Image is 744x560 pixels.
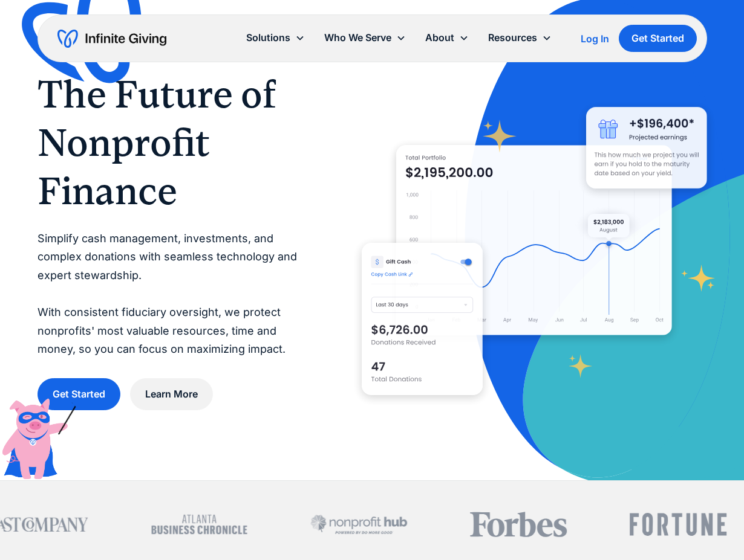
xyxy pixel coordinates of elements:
div: Who We Serve [315,25,416,51]
div: Resources [478,25,561,51]
h1: The Future of Nonprofit Finance [38,70,313,215]
div: About [416,25,478,51]
a: Get Started [619,25,697,52]
div: About [425,30,454,46]
p: Simplify cash management, investments, and complex donations with seamless technology and expert ... [38,230,313,359]
div: Solutions [237,25,315,51]
a: Log In [581,31,609,46]
a: Learn More [130,378,213,410]
div: Solutions [246,30,290,46]
div: Who We Serve [324,30,391,46]
img: donation software for nonprofits [362,243,483,395]
div: Resources [488,30,537,46]
div: Log In [581,34,609,43]
img: fundraising star [681,265,716,292]
img: nonprofit donation platform [396,145,672,335]
a: Get Started [38,378,120,410]
a: home [57,29,166,48]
